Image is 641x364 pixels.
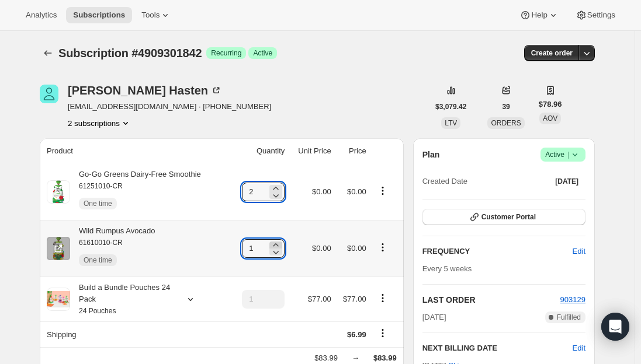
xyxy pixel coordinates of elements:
span: $3,079.42 [435,102,466,111]
span: Subscription #4909301842 [58,47,202,60]
button: 903129 [560,294,585,306]
th: Product [40,138,231,164]
button: Product actions [68,117,131,129]
button: Analytics [19,7,64,23]
span: Caroline Hasten [40,85,58,103]
span: Help [531,10,547,20]
th: Unit Price [288,138,334,164]
th: Price [335,138,370,164]
span: $77.00 [308,295,331,303]
h2: NEXT BILLING DATE [422,342,573,354]
span: AOV [543,114,557,123]
small: 61610010-CR [79,239,123,247]
h2: LAST ORDER [422,294,560,306]
small: 24 Pouches [79,307,116,315]
span: Active [253,48,272,58]
small: 61251010-CR [79,182,123,190]
button: Subscriptions [66,7,132,23]
button: Create order [524,45,580,61]
span: Edit [573,246,585,257]
span: [EMAIL_ADDRESS][DOMAIN_NAME] · [PHONE_NUMBER] [68,101,271,113]
span: Recurring [211,48,241,58]
div: → [352,352,359,364]
span: $78.96 [539,99,562,110]
span: One time [84,256,112,265]
span: [DATE] [555,177,578,186]
th: Shipping [40,321,231,347]
button: Subscriptions [40,45,56,61]
button: Settings [569,7,622,23]
div: Wild Rumpus Avocado [70,225,155,272]
button: Shipping actions [373,327,392,339]
button: $3,079.42 [428,99,473,115]
h2: FREQUENCY [422,246,573,257]
th: Quantity [231,138,289,164]
button: Tools [134,7,178,23]
span: 39 [502,102,510,111]
span: Tools [141,10,160,20]
span: Customer Portal [481,212,536,222]
img: product img [47,237,70,260]
span: One time [84,199,112,208]
a: 903129 [560,295,585,304]
span: Settings [587,10,615,20]
span: $0.00 [347,244,366,253]
div: $83.99 [314,352,338,364]
span: $6.99 [347,330,366,339]
button: Product actions [373,292,392,304]
div: Open Intercom Messenger [601,313,629,341]
span: Every 5 weeks [422,264,472,273]
h2: Plan [422,149,440,160]
span: $0.00 [312,187,331,196]
span: Subscriptions [73,10,125,20]
span: Fulfilled [557,313,581,322]
span: Created Date [422,176,467,187]
span: $0.00 [312,244,331,253]
button: Product actions [373,184,392,197]
span: Active [545,149,581,160]
button: 39 [495,99,517,115]
button: Customer Portal [422,209,585,225]
span: $0.00 [347,187,366,196]
button: Product actions [373,241,392,254]
button: Help [512,7,566,23]
button: Edit [573,342,585,354]
div: [PERSON_NAME] Hasten [68,85,222,96]
img: product img [47,180,70,204]
span: $83.99 [373,353,397,362]
span: LTV [445,119,457,127]
div: Build a Bundle Pouches 24 Pack [70,282,175,317]
button: Edit [566,242,593,261]
span: | [567,150,569,159]
span: $77.00 [343,295,366,303]
span: Create order [531,48,573,58]
button: [DATE] [548,173,585,190]
span: Analytics [26,10,57,20]
div: Go-Go Greens Dairy-Free Smoothie [70,169,201,215]
span: ORDERS [491,119,521,127]
span: [DATE] [422,311,446,323]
